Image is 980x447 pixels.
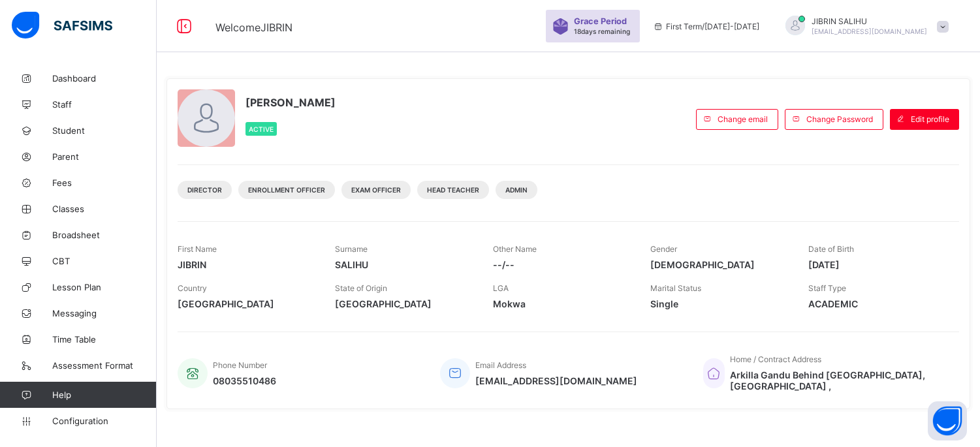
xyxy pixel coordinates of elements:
[650,298,788,309] span: Single
[808,298,946,309] span: ACADEMIC
[187,186,222,194] span: Director
[772,16,955,37] div: JIBRINSALIHU
[351,186,401,194] span: Exam Officer
[427,186,479,194] span: Head Teacher
[52,73,157,84] span: Dashboard
[178,283,207,293] span: Country
[52,282,157,292] span: Lesson Plan
[650,283,701,293] span: Marital Status
[475,360,526,370] span: Email Address
[650,259,788,270] span: [DEMOGRAPHIC_DATA]
[178,244,217,254] span: First Name
[213,360,267,370] span: Phone Number
[552,18,569,35] img: sticker-purple.71386a28dfed39d6af7621340158ba97.svg
[574,16,627,26] span: Grace Period
[806,114,873,124] span: Change Password
[808,283,846,293] span: Staff Type
[52,99,157,110] span: Staff
[12,12,112,39] img: safsims
[812,16,927,26] span: JIBRIN SALIHU
[52,390,156,400] span: Help
[493,298,631,309] span: Mokwa
[493,283,509,293] span: LGA
[52,151,157,162] span: Parent
[928,401,967,440] button: Open asap
[52,204,157,214] span: Classes
[730,354,821,364] span: Home / Contract Address
[249,125,274,133] span: Active
[505,186,528,194] span: Admin
[730,369,946,392] span: Arkilla Gandu Behind [GEOGRAPHIC_DATA], [GEOGRAPHIC_DATA] ,
[335,283,387,293] span: State of Origin
[52,256,157,266] span: CBT
[213,375,276,386] span: 08035510486
[808,259,946,270] span: [DATE]
[52,416,156,426] span: Configuration
[52,125,157,136] span: Student
[52,360,157,371] span: Assessment Format
[812,27,927,35] span: [EMAIL_ADDRESS][DOMAIN_NAME]
[52,308,157,318] span: Messaging
[475,375,637,386] span: [EMAIL_ADDRESS][DOMAIN_NAME]
[178,298,315,309] span: [GEOGRAPHIC_DATA]
[911,114,949,124] span: Edit profile
[52,334,157,345] span: Time Table
[215,21,292,34] span: Welcome JIBRIN
[52,177,157,188] span: Fees
[808,244,854,254] span: Date of Birth
[493,244,537,254] span: Other Name
[52,230,157,240] span: Broadsheet
[653,22,759,31] span: session/term information
[178,259,315,270] span: JIBRIN
[335,244,368,254] span: Surname
[335,259,473,270] span: SALIHU
[718,114,768,124] span: Change email
[335,298,473,309] span: [GEOGRAPHIC_DATA]
[574,27,630,35] span: 18 days remaining
[248,186,325,194] span: Enrollment Officer
[493,259,631,270] span: --/--
[650,244,677,254] span: Gender
[245,96,336,109] span: [PERSON_NAME]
